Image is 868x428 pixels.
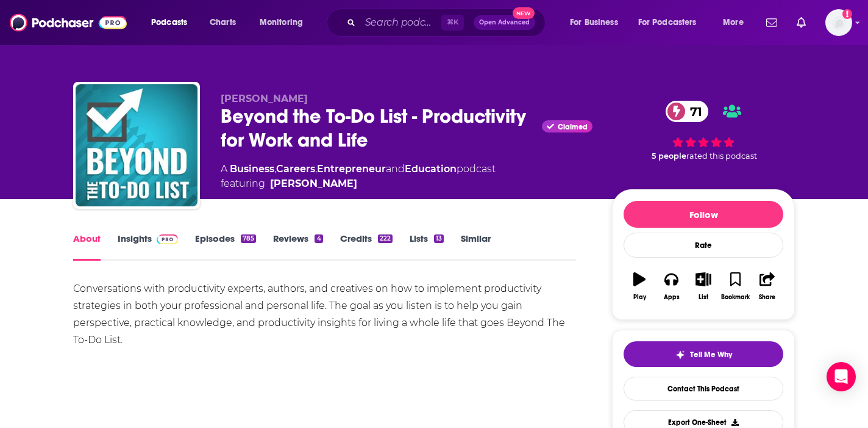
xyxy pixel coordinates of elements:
span: , [315,163,317,175]
div: Apps [664,294,680,301]
div: Share [759,294,775,301]
button: open menu [251,13,319,32]
button: Follow [624,201,783,228]
span: For Business [570,14,618,31]
a: Show notifications dropdown [792,12,811,33]
div: Open Intercom Messenger [827,362,856,391]
button: Apps [655,264,687,308]
button: Share [752,264,783,308]
a: Erik Fisher [270,176,357,191]
button: tell me why sparkleTell Me Why [624,341,783,367]
span: 5 people [652,151,686,161]
button: Play [624,264,655,308]
span: Charts [210,14,236,31]
span: [PERSON_NAME] [221,93,308,104]
span: Podcasts [151,14,187,31]
img: Beyond the To-Do List - Productivity for Work and Life [76,84,197,206]
span: featuring [221,176,496,191]
span: New [513,7,535,19]
button: Bookmark [719,264,751,308]
span: Tell Me Why [690,350,732,360]
button: open menu [714,13,759,32]
button: Show profile menu [825,9,852,36]
span: 71 [678,101,708,122]
button: open menu [630,13,714,32]
a: Lists13 [410,233,444,261]
input: Search podcasts, credits, & more... [360,13,441,32]
div: 4 [315,234,322,243]
div: 13 [434,234,444,243]
svg: Add a profile image [842,9,852,19]
span: Claimed [558,124,588,130]
span: rated this podcast [686,151,757,161]
a: Credits222 [340,233,393,261]
button: open menu [143,13,203,32]
div: List [699,294,708,301]
a: About [73,233,101,261]
a: InsightsPodchaser Pro [118,233,178,261]
img: Podchaser Pro [157,234,178,244]
span: More [723,14,744,31]
button: open menu [561,13,633,32]
img: Podchaser - Follow, Share and Rate Podcasts [10,11,127,34]
a: Contact This Podcast [624,377,783,401]
img: User Profile [825,9,852,36]
div: Search podcasts, credits, & more... [338,9,557,37]
a: 71 [666,101,708,122]
div: Play [633,294,646,301]
a: Entrepreneur [317,163,386,175]
a: Careers [276,163,315,175]
span: Logged in as megcassidy [825,9,852,36]
a: Business [230,163,274,175]
div: 222 [378,234,393,243]
a: Charts [202,13,243,32]
div: 785 [241,234,256,243]
span: , [274,163,276,175]
span: ⌘ K [441,15,464,31]
span: Monitoring [260,14,303,31]
span: and [386,163,405,175]
a: Similar [461,233,491,261]
a: Show notifications dropdown [761,12,782,33]
img: tell me why sparkle [675,350,685,360]
div: 71 5 peoplerated this podcast [612,93,795,169]
button: List [688,264,719,308]
a: Education [405,163,457,175]
span: For Podcasters [638,14,697,31]
button: Open AdvancedNew [474,15,535,30]
div: Bookmark [721,294,750,301]
div: A podcast [221,162,496,191]
span: Open Advanced [479,20,530,26]
a: Reviews4 [273,233,322,261]
div: Rate [624,233,783,258]
div: Conversations with productivity experts, authors, and creatives on how to implement productivity ... [73,280,576,349]
a: Episodes785 [195,233,256,261]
